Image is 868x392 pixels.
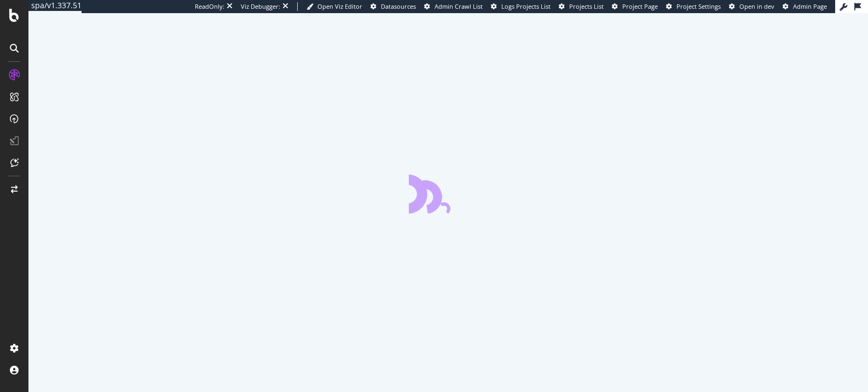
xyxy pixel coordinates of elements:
[622,2,658,10] span: Project Page
[739,2,774,10] span: Open in dev
[424,2,483,11] a: Admin Crawl List
[306,2,362,11] a: Open Viz Editor
[783,2,827,11] a: Admin Page
[559,2,604,11] a: Projects List
[612,2,658,11] a: Project Page
[241,2,280,11] div: Viz Debugger:
[569,2,604,10] span: Projects List
[491,2,551,11] a: Logs Projects List
[501,2,551,10] span: Logs Projects List
[381,2,416,10] span: Datasources
[729,2,774,11] a: Open in dev
[435,2,483,10] span: Admin Crawl List
[793,2,827,10] span: Admin Page
[409,174,488,214] div: animation
[371,2,416,11] a: Datasources
[317,2,362,10] span: Open Viz Editor
[195,2,224,11] div: ReadOnly:
[666,2,721,11] a: Project Settings
[676,2,721,10] span: Project Settings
